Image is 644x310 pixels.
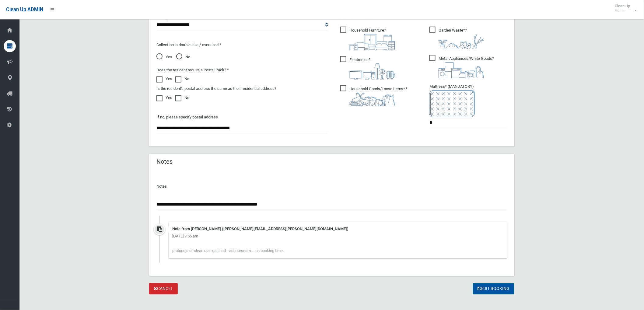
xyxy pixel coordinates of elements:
[349,34,395,50] img: aa9efdbe659d29b613fca23ba79d85cb.png
[615,8,630,13] small: Admin
[175,94,189,101] label: No
[612,4,636,13] span: Clean Up
[349,63,395,80] img: 394712a680b73dbc3d2a6a3a7ffe5a07.png
[149,283,178,295] a: Cancel
[156,41,328,49] p: Collection is double size / oversized *
[156,75,172,83] label: Yes
[429,27,484,49] span: Garden Waste*
[439,28,484,49] i: ?
[156,66,229,74] label: Does the resident require a Postal Pack? *
[349,93,395,106] img: b13cc3517677393f34c0a387616ef184.png
[439,34,484,49] img: 4fd8a5c772b2c999c83690221e5242e0.png
[473,283,514,295] button: Edit Booking
[340,85,407,106] span: Household Goods/Loose Items*
[156,85,276,92] label: Is the resident's postal address the same as their residential address?
[439,56,494,78] i: ?
[349,87,407,106] i: ?
[349,57,395,80] i: ?
[156,183,507,190] p: Notes
[156,114,218,121] label: If no, please specify postal address
[6,7,43,12] span: Clean Up ADMIN
[172,233,503,240] div: [DATE] 9:55 am
[340,56,395,80] span: Electronics
[172,249,284,253] span: protocols of clean up explained --adnaurseam.....on booking time.
[149,156,180,168] header: Notes
[439,62,484,78] img: 36c1b0289cb1767239cdd3de9e694f19.png
[429,55,494,78] span: Metal Appliances/White Goods
[340,27,395,50] span: Household Furniture
[176,53,190,61] span: No
[175,75,189,83] label: No
[172,226,503,233] div: Note from [PERSON_NAME] ([PERSON_NAME][EMAIL_ADDRESS][PERSON_NAME][DOMAIN_NAME])
[156,94,172,101] label: Yes
[349,28,395,50] i: ?
[156,53,172,61] span: Yes
[429,90,475,117] img: e7408bece873d2c1783593a074e5cb2f.png
[429,84,507,117] span: Mattress* (MANDATORY)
